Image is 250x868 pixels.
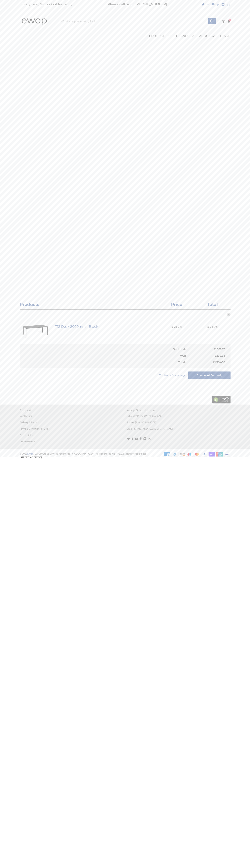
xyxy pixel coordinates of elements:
a: Contact Us [20,415,32,417]
a: Privacy Policy [20,440,35,443]
span: £1,161.75 [195,325,231,329]
a: Terms & Conditions of Use [20,427,48,430]
h1: Shopping Cart [45,168,206,175]
p: ewop Group Limited [127,408,231,413]
p: Total: [127,360,186,364]
a: TRADE [218,31,232,41]
a: Delivery & Returns [20,421,39,424]
a: T12 Desk 2000mm - Black [55,325,98,329]
p: Subtotal: [127,347,186,351]
span: £1,394.10 [213,360,225,364]
img: T12 Desk 2000mm - Black [22,313,49,340]
a: [EMAIL_ADDRESS][DOMAIN_NAME] [133,427,173,430]
a: Ewop [27,452,33,455]
span: £232.35 [215,354,225,357]
h3: Products [20,301,159,308]
a: PRODUCTS [147,31,174,41]
p: EWOP Group Limited registered in [GEOGRAPHIC_DATA]. Registered No 11737224. Registered office: [S... [20,452,146,458]
img: Shopify secure badge [212,394,232,403]
a: BRANDS [174,31,197,41]
nav: main navigation [18,31,232,41]
a: Terms of Sale [20,434,34,437]
p: © 2025 . [20,452,34,455]
p: Please call us on [PHONE_NUMBER] [108,2,167,7]
h3: Total [195,301,231,308]
input: What are you looking for? [59,18,209,24]
button: close [227,313,231,316]
a: 1 [227,20,230,23]
a: T12 Desk 2000mm - Black [20,313,51,340]
h3: Price [159,301,195,308]
span: £1,161.75 [214,347,225,351]
p: [GEOGRAPHIC_DATA], CB3 0AE [127,414,231,421]
span: 1 [229,19,231,21]
input: Checkout Securely [188,371,231,379]
span: £1,161.75 [159,325,195,329]
p: Phone: [PHONE_NUMBER] [127,421,231,427]
p: VAT: [127,354,186,358]
p: Support [20,408,123,413]
iframe: PayPal-paypal [20,385,231,393]
a: Continue Shopping [159,373,185,377]
p: Everything Works Out Perfectly [22,2,72,7]
p: Email: [127,427,231,434]
a: ABOUT [197,31,218,41]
